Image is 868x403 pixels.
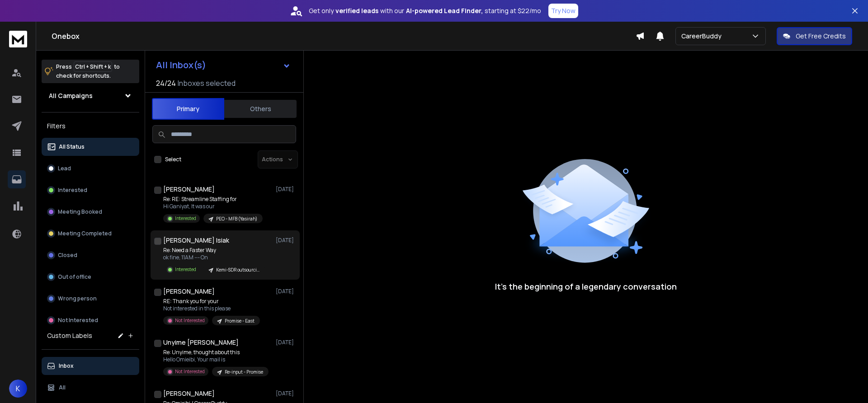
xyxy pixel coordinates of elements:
[163,349,269,356] p: Re: Unyime, thought about this
[175,317,205,324] p: Not Interested
[163,236,229,245] h1: [PERSON_NAME] Isiak
[74,61,112,72] span: Ctrl + Shift + k
[42,311,139,329] button: Not Interested
[58,165,71,172] p: Lead
[175,215,196,222] p: Interested
[225,318,255,324] p: Promise - East
[216,216,257,222] p: PEO - MFB (Yasirah)
[276,186,296,193] p: [DATE]
[42,181,139,199] button: Interested
[156,61,206,70] h1: All Inbox(s)
[163,305,260,312] p: Not interested in this please
[42,159,139,178] button: Lead
[42,87,139,105] button: All Campaigns
[175,266,196,273] p: Interested
[309,6,541,15] p: Get only with our starting at $22/mo
[224,99,297,119] button: Others
[59,143,85,150] p: All Status
[276,390,296,397] p: [DATE]
[58,208,102,216] p: Meeting Booked
[9,380,27,398] button: K
[42,120,139,132] h3: Filters
[9,31,27,47] img: logo
[551,6,576,15] p: Try Now
[681,32,725,41] p: CareerBuddy
[52,31,636,42] h1: Onebox
[163,298,260,305] p: RE: Thank you for your
[58,317,98,324] p: Not Interested
[42,225,139,243] button: Meeting Completed
[548,4,578,18] button: Try Now
[152,98,224,120] button: Primary
[156,78,176,89] span: 24 / 24
[216,267,259,273] p: Kemi-SDR outsourcing
[49,91,93,100] h1: All Campaigns
[276,237,296,244] p: [DATE]
[163,196,263,203] p: Re: RE: Streamline Staffing for
[59,384,66,391] p: All
[165,156,181,163] label: Select
[175,368,205,375] p: Not Interested
[42,357,139,375] button: Inbox
[42,138,139,156] button: All Status
[163,338,239,347] h1: Unyime [PERSON_NAME]
[406,6,483,15] strong: AI-powered Lead Finder,
[495,280,677,293] p: It’s the beginning of a legendary conversation
[42,246,139,264] button: Closed
[335,6,378,15] strong: verified leads
[42,379,139,397] button: All
[276,288,296,295] p: [DATE]
[163,287,215,296] h1: [PERSON_NAME]
[163,254,265,261] p: ok fine, 11AM ---- On
[178,78,236,89] h3: Inboxes selected
[163,356,269,363] p: Hello Omieibi, Your mail is
[58,252,77,259] p: Closed
[163,389,215,398] h1: [PERSON_NAME]
[56,62,120,80] p: Press to check for shortcuts.
[59,362,74,370] p: Inbox
[225,369,263,375] p: Re-input - Promise
[777,27,852,45] button: Get Free Credits
[42,268,139,286] button: Out of office
[58,273,91,281] p: Out of office
[276,339,296,346] p: [DATE]
[149,56,298,74] button: All Inbox(s)
[163,203,263,210] p: Hi Ganiyat, It was our
[42,290,139,308] button: Wrong person
[47,331,92,340] h3: Custom Labels
[796,32,846,41] p: Get Free Credits
[163,247,265,254] p: Re: Need a Faster Way
[58,295,97,302] p: Wrong person
[58,230,112,237] p: Meeting Completed
[58,187,87,194] p: Interested
[163,185,215,194] h1: [PERSON_NAME]
[42,203,139,221] button: Meeting Booked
